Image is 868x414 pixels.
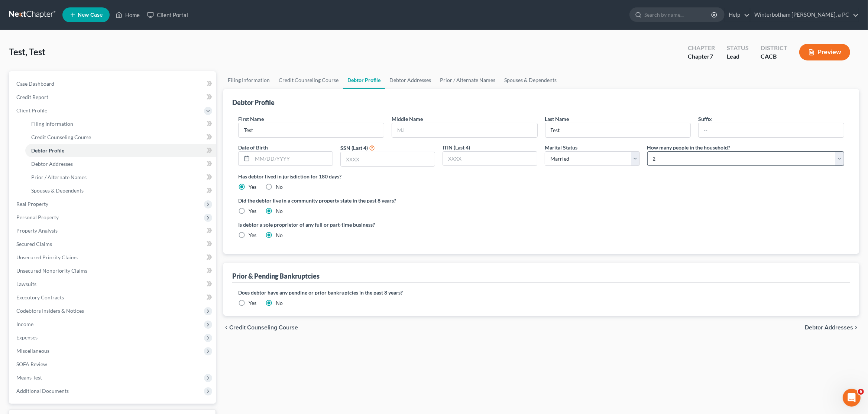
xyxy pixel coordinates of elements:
[31,161,73,167] span: Debtor Addresses
[276,183,283,191] label: No
[10,77,216,91] a: Case Dashboard
[545,144,577,151] label: Marital Status
[31,187,84,194] span: Spouses & Dependents
[647,144,731,151] label: How many people in the household?
[274,71,343,89] a: Credit Counseling Course
[443,144,470,151] label: ITIN (Last 4)
[112,8,143,22] a: Home
[710,53,713,60] span: 7
[16,227,58,234] span: Property Analysis
[252,152,333,166] input: MM/DD/YYYY
[238,197,844,204] label: Did the debtor live in a community property state in the past 8 years?
[688,44,715,52] div: Chapter
[10,277,216,291] a: Lawsuits
[392,115,423,123] label: Middle Name
[16,281,36,287] span: Lawsuits
[25,131,216,144] a: Credit Counseling Course
[435,71,500,89] a: Prior / Alternate Names
[10,251,216,264] a: Unsecured Priority Claims
[761,52,787,61] div: CACB
[232,98,275,107] div: Debtor Profile
[545,115,569,123] label: Last Name
[16,80,54,87] span: Case Dashboard
[751,8,859,22] a: Winterbotham [PERSON_NAME], a PC
[25,184,216,197] a: Spouses & Dependents
[843,389,861,407] iframe: Intercom live chat
[699,123,844,137] input: --
[341,152,435,166] input: XXXX
[16,374,42,381] span: Means Test
[343,71,385,89] a: Debtor Profile
[10,358,216,371] a: SOFA Review
[727,44,749,52] div: Status
[25,117,216,131] a: Filing Information
[688,52,715,61] div: Chapter
[249,231,256,239] label: Yes
[223,325,298,331] button: chevron_left Credit Counseling Course
[78,12,103,18] span: New Case
[698,115,712,123] label: Suffix
[238,172,844,180] label: Has debtor lived in jurisdiction for 180 days?
[16,107,47,114] span: Client Profile
[31,121,73,127] span: Filing Information
[644,8,712,22] input: Search by name...
[31,147,64,154] span: Debtor Profile
[238,144,268,151] label: Date of Birth
[16,94,48,100] span: Credit Report
[16,267,87,274] span: Unsecured Nonpriority Claims
[16,201,48,207] span: Real Property
[31,134,91,140] span: Credit Counseling Course
[16,308,84,314] span: Codebtors Insiders & Notices
[25,157,216,171] a: Debtor Addresses
[16,241,52,247] span: Secured Claims
[16,321,33,327] span: Income
[16,334,38,341] span: Expenses
[761,44,787,52] div: District
[249,183,256,191] label: Yes
[238,221,538,229] label: Is debtor a sole proprietor of any full or part-time business?
[239,123,384,137] input: --
[500,71,561,89] a: Spouses & Dependents
[10,224,216,237] a: Property Analysis
[392,123,537,137] input: M.I
[10,264,216,277] a: Unsecured Nonpriority Claims
[10,237,216,251] a: Secured Claims
[249,299,256,307] label: Yes
[25,171,216,184] a: Prior / Alternate Names
[238,289,844,296] label: Does debtor have any pending or prior bankruptcies in the past 8 years?
[223,71,274,89] a: Filing Information
[276,299,283,307] label: No
[805,325,853,331] span: Debtor Addresses
[249,207,256,215] label: Yes
[16,294,64,300] span: Executory Contracts
[223,325,229,331] i: chevron_left
[16,348,49,354] span: Miscellaneous
[385,71,435,89] a: Debtor Addresses
[16,214,59,220] span: Personal Property
[858,389,864,395] span: 6
[725,8,750,22] a: Help
[805,325,859,331] button: Debtor Addresses chevron_right
[276,207,283,215] label: No
[10,291,216,304] a: Executory Contracts
[799,44,850,60] button: Preview
[25,144,216,157] a: Debtor Profile
[10,91,216,104] a: Credit Report
[238,115,264,123] label: First Name
[143,8,192,22] a: Client Portal
[232,272,320,280] div: Prior & Pending Bankruptcies
[340,144,368,152] label: SSN (Last 4)
[276,231,283,239] label: No
[443,152,537,166] input: XXXX
[9,46,45,57] span: Test, Test
[16,254,78,260] span: Unsecured Priority Claims
[31,174,87,180] span: Prior / Alternate Names
[16,388,69,394] span: Additional Documents
[229,325,298,331] span: Credit Counseling Course
[727,52,749,61] div: Lead
[16,361,47,367] span: SOFA Review
[853,325,859,331] i: chevron_right
[545,123,691,137] input: --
